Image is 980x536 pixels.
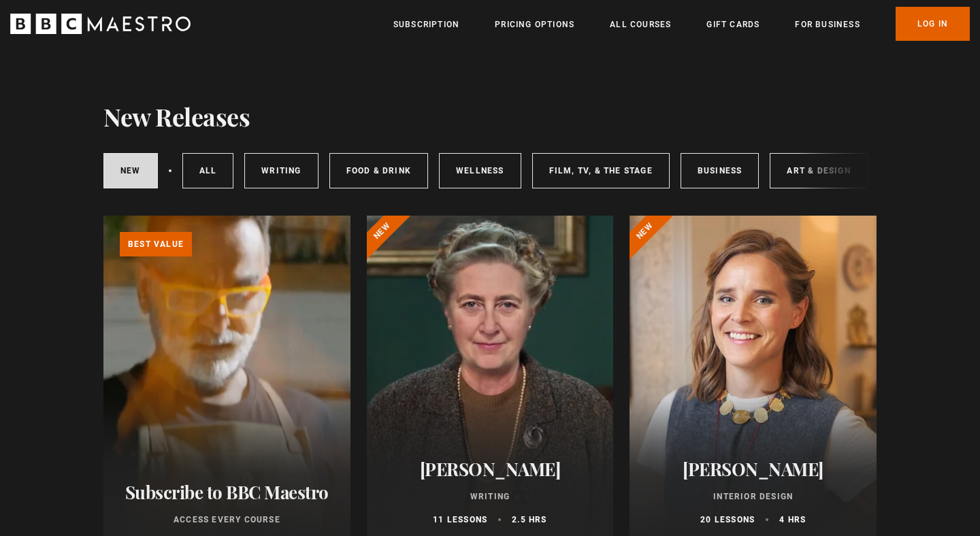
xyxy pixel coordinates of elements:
a: Writing [244,153,318,188]
p: 11 lessons [433,514,487,526]
a: New [103,153,158,188]
a: Wellness [439,153,521,188]
a: Subscription [393,18,459,31]
a: Food & Drink [329,153,428,188]
p: Interior Design [646,490,860,503]
svg: BBC Maestro [10,14,191,34]
a: All Courses [610,18,671,31]
a: For business [795,18,860,31]
a: Gift Cards [706,18,759,31]
h2: [PERSON_NAME] [383,458,598,480]
a: Art & Design [770,153,867,188]
p: Best value [120,232,192,256]
a: Business [681,153,759,188]
nav: Primary [393,7,970,41]
a: Log In [896,7,970,41]
h1: New Releases [103,102,250,131]
p: 2.5 hrs [512,514,546,526]
h2: [PERSON_NAME] [646,458,860,480]
p: 20 lessons [700,514,755,526]
a: Film, TV, & The Stage [532,153,670,188]
p: Writing [383,490,598,503]
a: All [182,153,234,188]
p: 4 hrs [779,514,806,526]
a: Pricing Options [495,18,574,31]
